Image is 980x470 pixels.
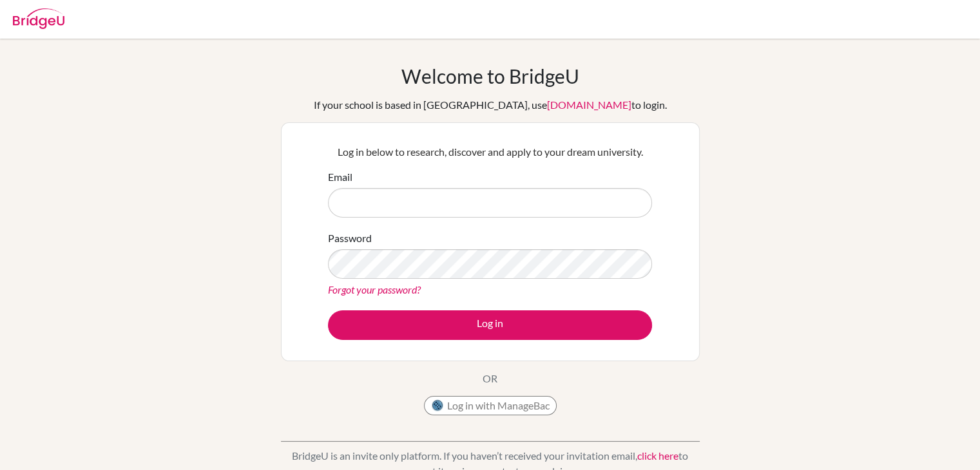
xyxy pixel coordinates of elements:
a: [DOMAIN_NAME] [547,99,631,111]
img: Bridge-U [13,8,64,29]
label: Email [328,169,352,185]
a: Forgot your password? [328,283,421,296]
p: Log in below to research, discover and apply to your dream university. [328,144,652,160]
div: If your school is based in [GEOGRAPHIC_DATA], use to login. [314,97,667,113]
button: Log in with ManageBac [424,396,557,415]
button: Log in [328,310,652,340]
p: OR [483,371,497,386]
h1: Welcome to BridgeU [401,64,579,88]
label: Password [328,230,372,246]
a: click here [637,449,678,462]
